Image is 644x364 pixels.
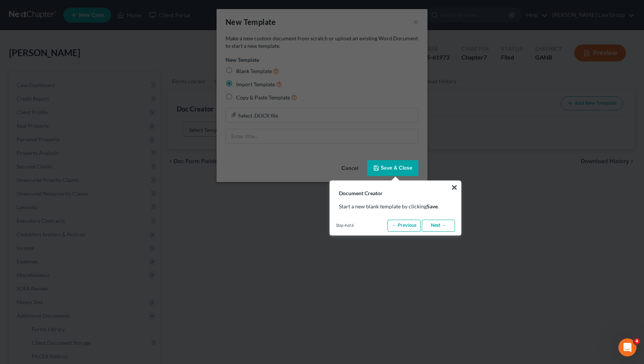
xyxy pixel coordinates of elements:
iframe: Intercom live chat [618,338,636,356]
span: Step 4 of 6 [336,222,354,228]
p: Start a new blank template by clicking . [339,203,452,210]
a: Next → [422,220,455,232]
button: Save & Close [367,160,418,176]
strong: Save [427,203,438,210]
h3: Document Creator [330,181,461,197]
button: × [451,181,458,193]
span: 4 [634,338,640,344]
a: ← Previous [388,220,421,232]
